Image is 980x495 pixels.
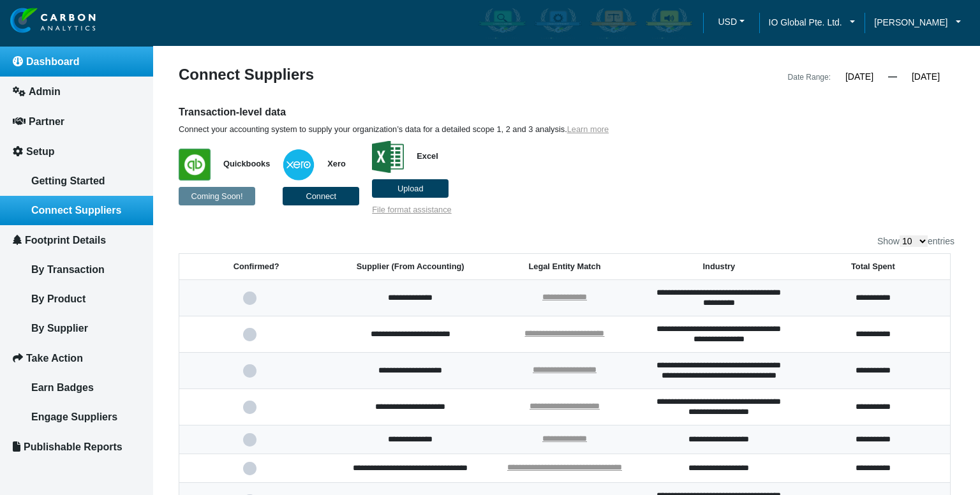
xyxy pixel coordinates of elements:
th: Industry: activate to sort column ascending [642,254,796,280]
span: Getting Started [31,175,105,186]
div: Minimize live chat window [209,6,240,37]
img: carbon-aware-enabled.png [479,7,526,39]
img: insight-logo-2.png [10,8,96,34]
span: Coming Soon! [191,191,242,201]
input: Enter your email address [17,156,233,184]
a: [PERSON_NAME] [865,15,970,29]
span: [PERSON_NAME] [874,15,947,29]
span: By Transaction [31,264,105,275]
span: Partner [29,116,64,127]
img: 9mSQ+YDTTxMAAAAJXRFWHRkYXRlOmNyZWF0ZQAyMDE3LTA4LTEwVDA1OjA3OjUzKzAwOjAwF1wL2gAAACV0RVh0ZGF0ZTptb2... [372,141,404,173]
a: File format assistance [372,205,451,214]
span: Admin [29,86,61,97]
button: Connect [283,187,359,205]
a: USDUSD [703,12,759,34]
span: Take Action [26,353,83,364]
span: Quickbooks [211,159,270,168]
p: Connect your accounting system to supply your organization’s data for a detailed scope 1, 2 and 3... [179,124,756,135]
h6: Transaction-level data [179,105,756,119]
span: Connect Suppliers [31,205,121,216]
img: carbon-efficient-enabled.png [534,7,582,39]
div: Navigation go back [14,70,33,89]
button: USD [713,12,749,31]
img: WZJNYSWUN5fh9hL01R0Rp8YZzPYKS0leX8T4ABAHXgMHCTL9OxAAAAAElFTkSuQmCC [179,149,211,181]
div: Carbon Efficient [531,4,584,41]
span: Connect [306,191,336,201]
span: Setup [26,146,54,157]
th: Confirmed?: activate to sort column ascending [179,254,334,280]
img: w+ypx6NYbfBygAAAABJRU5ErkJggg== [283,149,315,181]
div: Carbon Aware [476,4,529,41]
textarea: Type your message and hit 'Enter' [17,193,233,382]
span: Dashboard [26,56,80,67]
input: Enter your last name [17,118,233,146]
label: Show entries [877,235,954,247]
div: Connect Suppliers [169,67,567,85]
em: Start Chat [174,393,232,410]
a: IO Global Pte. Ltd. [759,15,865,29]
a: Learn more [567,124,609,134]
div: Carbon Advocate [642,4,695,41]
span: IO Global Pte. Ltd. [769,15,842,29]
div: Date Range: [788,70,831,85]
select: Showentries [900,235,928,247]
button: Coming Soon! [179,187,255,205]
span: — [888,71,897,82]
div: Chat with us now [85,71,234,88]
span: Earn Badges [31,382,94,393]
img: carbon-advocate-enabled.png [645,7,693,39]
span: By Product [31,293,85,304]
span: Publishable Reports [24,441,122,452]
span: By Supplier [31,323,88,334]
span: Footprint Details [25,235,106,246]
span: Excel [404,151,438,161]
img: carbon-offsetter-enabled.png [590,7,637,39]
th: Total Spent: activate to sort column ascending [796,254,951,280]
span: Upload [397,184,424,193]
span: Xero [315,159,345,168]
div: Carbon Offsetter [587,4,640,41]
th: Legal Entity Match: activate to sort column ascending [487,254,642,280]
th: Supplier (From Accounting): activate to sort column ascending [333,254,487,280]
span: Engage Suppliers [31,411,117,422]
